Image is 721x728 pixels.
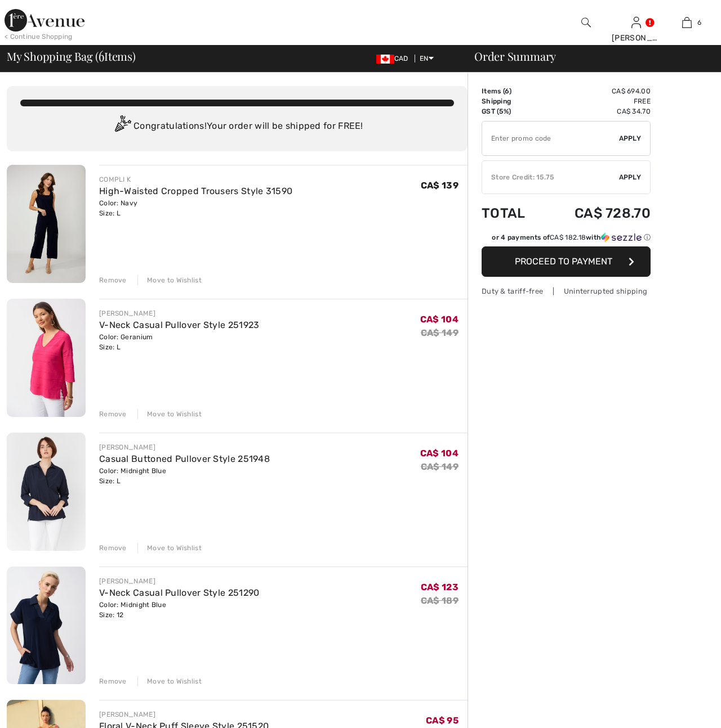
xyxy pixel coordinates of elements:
[543,96,651,106] td: Free
[99,48,104,62] span: 6
[20,115,454,138] div: Congratulations! Your order will be shipped for FREE!
[492,232,651,242] div: or 4 payments of with
[482,286,651,296] div: Duty & tariff-free | Uninterrupted shipping
[631,17,641,28] a: Sign In
[99,186,292,196] a: High-Waisted Cropped Trousers Style 31590
[137,275,202,285] div: Move to Wishlist
[99,576,260,586] div: [PERSON_NAME]
[99,409,127,419] div: Remove
[99,275,127,285] div: Remove
[482,106,543,116] td: GST (5%)
[619,172,642,182] span: Apply
[376,55,413,62] span: CAD
[543,194,651,232] td: CA$ 728.70
[420,448,459,459] span: CA$ 104
[421,595,459,606] s: CA$ 189
[550,233,586,241] span: CA$ 182.18
[619,133,642,143] span: Apply
[111,115,133,138] img: Congratulation2.svg
[682,16,692,29] img: My Bag
[543,106,651,116] td: CA$ 34.70
[137,676,202,686] div: Move to Wishlist
[505,87,509,95] span: 6
[421,327,459,338] s: CA$ 149
[515,256,612,267] span: Proceed to Payment
[99,320,260,330] a: V-Neck Casual Pullover Style 251923
[99,308,260,318] div: [PERSON_NAME]
[612,32,661,44] div: [PERSON_NAME]
[461,51,714,62] div: Order Summary
[5,32,73,42] div: < Continue Shopping
[482,86,543,96] td: Items ( )
[482,172,619,182] div: Store Credit: 15.75
[482,246,651,277] button: Proceed to Payment
[99,543,127,553] div: Remove
[581,16,591,29] img: search the website
[631,16,641,29] img: My Info
[421,582,459,592] span: CA$ 123
[7,51,136,62] span: My Shopping Bag ( Items)
[601,232,642,242] img: Sezzle
[662,16,711,29] a: 6
[137,409,202,419] div: Move to Wishlist
[482,96,543,106] td: Shipping
[697,17,701,28] span: 6
[376,55,394,64] img: Canadian Dollar
[99,174,292,185] div: COMPLI K
[137,543,202,553] div: Move to Wishlist
[99,466,270,486] div: Color: Midnight Blue Size: L
[99,676,127,686] div: Remove
[99,709,269,720] div: [PERSON_NAME]
[421,461,459,472] s: CA$ 149
[420,314,459,325] span: CA$ 104
[5,9,84,32] img: 1ère Avenue
[7,165,86,283] img: High-Waisted Cropped Trousers Style 31590
[7,433,86,551] img: Casual Buttoned Pullover Style 251948
[482,122,619,155] input: Promo code
[482,232,651,246] div: or 4 payments ofCA$ 182.18withSezzle Click to learn more about Sezzle
[7,299,86,417] img: V-Neck Casual Pullover Style 251923
[421,180,459,191] span: CA$ 139
[482,194,543,232] td: Total
[426,715,459,726] span: CA$ 95
[99,442,270,452] div: [PERSON_NAME]
[99,600,260,620] div: Color: Midnight Blue Size: 12
[543,86,651,96] td: CA$ 694.00
[7,567,86,685] img: V-Neck Casual Pullover Style 251290
[99,198,292,218] div: Color: Navy Size: L
[420,55,434,62] span: EN
[99,453,270,464] a: Casual Buttoned Pullover Style 251948
[99,587,260,598] a: V-Neck Casual Pullover Style 251290
[99,332,260,352] div: Color: Geranium Size: L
